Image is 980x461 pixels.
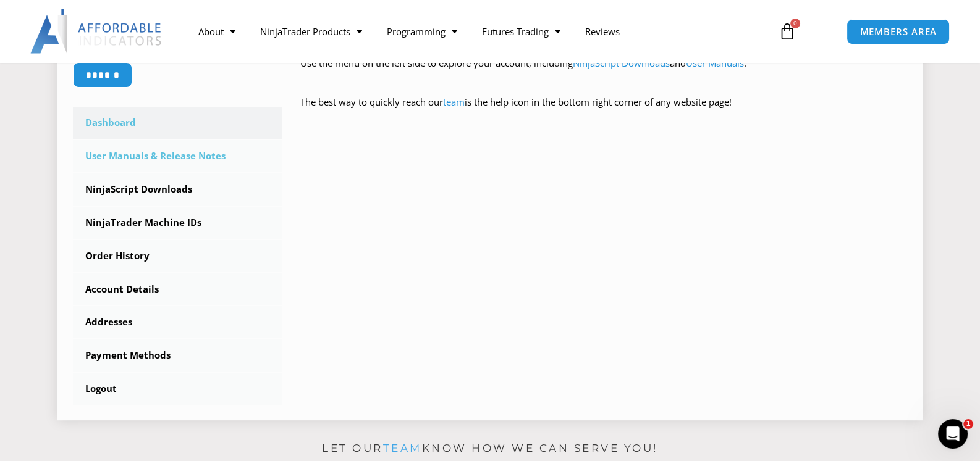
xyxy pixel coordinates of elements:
a: Payment Methods [73,339,282,372]
a: 0 [760,14,814,49]
a: User Manuals [686,57,744,69]
a: Reviews [573,17,632,46]
a: team [383,442,422,454]
iframe: Intercom live chat [938,419,968,449]
a: User Manuals & Release Notes [73,140,282,172]
a: NinjaScript Downloads [73,173,282,206]
a: Order History [73,240,282,272]
a: NinjaTrader Machine IDs [73,207,282,239]
span: 1 [963,419,973,429]
a: Logout [73,373,282,405]
a: NinjaScript Downloads [573,57,670,69]
a: Dashboard [73,107,282,139]
a: Account Details [73,273,282,305]
nav: Account pages [73,107,282,405]
p: The best way to quickly reach our is the help icon in the bottom right corner of any website page! [300,94,908,128]
a: Addresses [73,306,282,338]
nav: Menu [186,17,764,46]
p: Use the menu on the left side to explore your account, including and . [300,55,908,89]
a: NinjaTrader Products [248,17,374,46]
a: MEMBERS AREA [847,19,950,44]
span: 0 [790,19,800,28]
a: Programming [374,17,470,46]
a: Futures Trading [470,17,573,46]
img: LogoAI | Affordable Indicators – NinjaTrader [30,9,163,54]
a: team [443,96,465,108]
p: Let our know how we can serve you! [57,439,923,459]
a: About [186,17,248,46]
span: MEMBERS AREA [860,27,937,36]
